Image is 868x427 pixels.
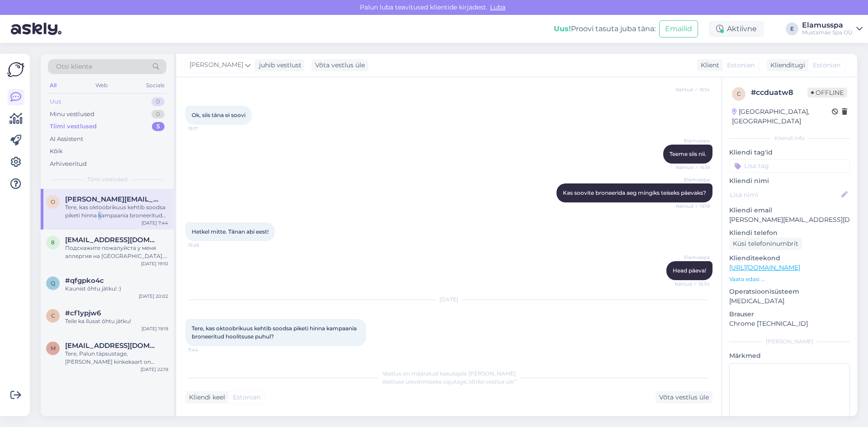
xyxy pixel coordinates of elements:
[676,176,710,183] span: Elamusspa
[50,147,63,156] div: Kõik
[676,164,710,171] span: Nähtud ✓ 15:19
[729,263,800,272] a: [URL][DOMAIN_NAME]
[65,309,101,317] span: #cf1ypjw6
[51,239,55,246] span: 8
[142,325,168,332] div: [DATE] 19:19
[65,342,159,350] span: marine129@mail.ru
[141,260,168,267] div: [DATE] 19:10
[751,87,807,98] div: # ccduatw8
[729,253,850,263] p: Klienditeekond
[51,345,56,352] span: m
[729,351,850,361] p: Märkmed
[554,23,656,34] div: Proovi tasuta juba täna:
[729,215,850,225] p: [PERSON_NAME][EMAIL_ADDRESS][DOMAIN_NAME]
[65,277,104,285] span: #qfgpko4c
[56,62,92,71] span: Otsi kliente
[65,350,168,366] div: Tere, Palun täpsustage, [PERSON_NAME] kinkekaart on ostetud. Võimalusel saatke foto kinkekaardist...
[729,310,850,319] p: Brauser
[732,107,832,126] div: [GEOGRAPHIC_DATA], [GEOGRAPHIC_DATA]
[50,97,61,106] div: Uus
[87,175,127,183] span: Tiimi vestlused
[675,281,710,287] span: Nähtud ✓ 15:34
[729,176,850,186] p: Kliendi nimi
[554,24,571,33] b: Uus!
[767,61,805,70] div: Klienditugi
[50,135,83,144] div: AI Assistent
[727,61,755,70] span: Estonian
[50,160,87,169] div: Arhiveeritud
[188,347,222,353] span: 7:44
[673,267,706,274] span: Head päeva!
[670,150,706,157] span: Teeme siis nii.
[382,378,516,385] span: Vestluse ülevõtmiseks vajutage
[65,317,168,325] div: Teile ka ilusat õhtu jätku!
[729,319,850,328] p: Chrome [TECHNICAL_ID]
[188,242,222,249] span: 15:28
[151,110,165,119] div: 0
[65,244,168,260] div: Подскажите пожалуйста у меня аллергия на [GEOGRAPHIC_DATA]. У вас вода сильно хлорированная в бас...
[729,206,850,215] p: Kliendi email
[709,21,764,37] div: Aktiivne
[729,148,850,157] p: Kliendi tag'id
[151,97,165,106] div: 0
[729,287,850,296] p: Operatsioonisüsteem
[729,338,850,346] div: [PERSON_NAME]
[185,393,225,402] div: Kliendi keel
[311,59,368,71] div: Võta vestlus üle
[139,293,168,300] div: [DATE] 20:02
[786,23,798,35] div: E
[807,88,847,98] span: Offline
[729,238,802,250] div: Küsi telefoninumbrit
[676,137,710,144] span: Elamusspa
[729,275,850,283] p: Vaata edasi ...
[802,29,853,36] div: Mustamäe Spa OÜ
[142,220,168,226] div: [DATE] 7:44
[192,112,245,118] span: Ok, siis täna ei soovi
[65,285,168,293] div: Kaunist õhtu jätku! :)
[729,159,850,173] input: Lisa tag
[802,22,863,36] a: ElamusspaMustamäe Spa OÜ
[563,189,706,196] span: Kas soovite broneerida aeg mingiks teiseks päevaks?
[382,370,516,377] span: Vestlus on määratud kasutajale [PERSON_NAME]
[65,236,159,244] span: 85svv85@gmail.com
[675,86,710,93] span: Nähtud ✓ 15:14
[737,90,741,97] span: c
[51,280,55,286] span: q
[50,110,94,119] div: Minu vestlused
[659,20,698,38] button: Emailid
[188,125,222,132] span: 15:17
[94,80,109,91] div: Web
[141,366,168,373] div: [DATE] 22:19
[697,61,719,70] div: Klient
[152,122,165,131] div: 5
[802,22,853,29] div: Elamusspa
[7,61,24,78] img: Askly Logo
[676,203,710,210] span: Nähtud ✓ 15:19
[676,254,710,261] span: Elamusspa
[51,198,55,205] span: o
[185,296,712,304] div: [DATE]
[467,378,516,385] i: „Võtke vestlus üle”
[730,190,840,200] input: Lisa nimi
[487,3,508,11] span: Luba
[233,393,260,402] span: Estonian
[255,61,302,70] div: juhib vestlust
[192,325,358,340] span: Tere, kas oktoobrikuus kehtib soodsa piketi hinna kampaania broneeritud hoolitsuse puhul?
[192,228,269,235] span: Hetkel mitte. Tänan abi eest!
[144,80,166,91] div: Socials
[729,228,850,238] p: Kliendi telefon
[50,122,97,131] div: Tiimi vestlused
[729,134,850,142] div: Kliendi info
[813,61,840,70] span: Estonian
[729,296,850,306] p: [MEDICAL_DATA]
[656,391,712,404] div: Võta vestlus üle
[51,312,55,319] span: c
[48,80,58,91] div: All
[65,195,159,203] span: olga.kosolapova.001@gmail.com
[65,203,168,220] div: Tere, kas oktoobrikuus kehtib soodsa piketi hinna kampaania broneeritud hoolitsuse puhul?
[189,60,243,70] span: [PERSON_NAME]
